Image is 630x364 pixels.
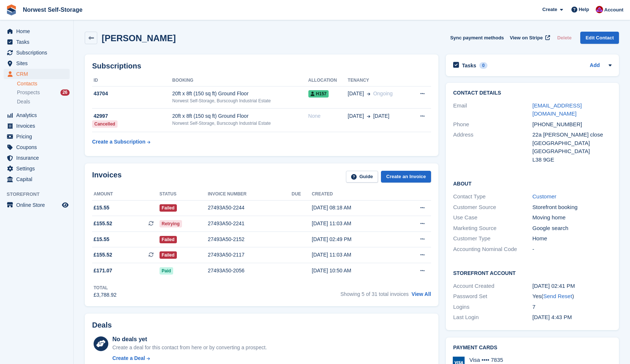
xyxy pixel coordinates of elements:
div: Create a Deal [112,354,145,362]
a: menu [4,142,70,152]
h2: Storefront Account [453,269,612,276]
span: £15.55 [94,204,109,212]
h2: Invoices [92,171,122,183]
span: Invoices [16,121,60,131]
div: Home [532,234,612,243]
a: Send Reset [543,293,572,299]
a: menu [4,174,70,184]
div: Storefront booking [532,203,612,212]
span: £15.55 [94,236,109,243]
div: Address [453,131,532,164]
div: No deals yet [112,335,267,344]
div: [PHONE_NUMBER] [532,120,612,129]
div: 22a [PERSON_NAME] close [532,131,612,139]
h2: About [453,180,612,187]
div: Norwest Self-Storage, Burscough Industrial Estate [172,98,308,104]
div: 42997 [92,112,172,120]
a: Contacts [17,80,70,87]
span: Showing 5 of 31 total invoices [340,291,409,297]
div: 27493A50-2241 [208,220,292,227]
img: stora-icon-8386f47178a22dfd0bd8f6a31ec36ba5ce8667c1dd55bd0f319d3a0aa187defe.svg [6,4,17,15]
th: Status [160,188,208,200]
span: £155.52 [94,220,112,227]
span: Insurance [16,153,60,163]
div: [GEOGRAPHIC_DATA] [532,147,612,156]
th: Tenancy [348,75,410,86]
div: Norwest Self-Storage, Burscough Industrial Estate [172,120,308,127]
div: Customer Type [453,234,532,243]
span: Sites [16,58,60,68]
div: L38 9GE [532,156,612,164]
span: CRM [16,69,60,79]
a: menu [4,58,70,68]
div: Logins [453,303,532,311]
h2: [PERSON_NAME] [102,33,176,43]
th: Allocation [308,75,348,86]
div: 43704 [92,90,172,98]
div: 20ft x 8ft (150 sq ft) Ground Floor [172,112,308,120]
div: - [532,245,612,254]
div: 26 [60,89,70,96]
div: Account Created [453,282,532,290]
div: [DATE] 11:03 AM [312,220,398,227]
div: Create a deal for this contact from here or by converting a prospect. [112,344,267,351]
img: Daniel Grensinger [596,6,603,13]
div: 27493A50-2152 [208,236,292,243]
div: 27493A50-2056 [208,267,292,275]
div: [GEOGRAPHIC_DATA] [532,139,612,148]
span: [DATE] [348,90,364,98]
div: Yes [532,292,612,301]
div: 27493A50-2244 [208,204,292,212]
div: Visa •••• 7835 [469,357,507,363]
a: menu [4,200,70,210]
a: menu [4,163,70,174]
a: Create a Subscription [92,135,150,149]
div: £3,788.92 [94,291,116,299]
a: menu [4,37,70,47]
div: Email [453,102,532,118]
a: View on Stripe [507,32,552,44]
span: £171.07 [94,267,112,275]
span: Home [16,26,60,36]
span: Create [542,6,557,13]
div: Contact Type [453,192,532,201]
h2: Tasks [462,62,476,69]
th: Amount [92,188,160,200]
span: Failed [160,251,177,259]
div: [DATE] 02:41 PM [532,282,612,290]
time: 2025-06-01 15:43:51 UTC [532,314,572,320]
span: Capital [16,174,60,184]
a: Add [590,61,600,70]
th: Due [292,188,312,200]
h2: Subscriptions [92,62,431,70]
span: Ongoing [373,91,393,96]
span: ( ) [541,293,574,299]
button: Delete [554,32,574,44]
a: Create a Deal [112,354,267,362]
div: Marketing Source [453,224,532,233]
h2: Payment cards [453,345,612,351]
span: Online Store [16,200,60,210]
span: Analytics [16,110,60,120]
span: Retrying [160,220,182,227]
a: Create an Invoice [381,171,431,183]
a: menu [4,26,70,36]
a: View All [412,291,431,297]
th: Invoice number [208,188,292,200]
div: [DATE] 11:03 AM [312,251,398,259]
div: 27493A50-2117 [208,251,292,259]
div: 20ft x 8ft (150 sq ft) Ground Floor [172,90,308,98]
span: Storefront [7,191,73,198]
a: menu [4,153,70,163]
a: Edit Contact [580,32,619,44]
div: [DATE] 08:18 AM [312,204,398,212]
div: Create a Subscription [92,138,146,146]
span: Coupons [16,142,60,152]
span: Prospects [17,89,40,96]
span: [DATE] [373,112,389,120]
a: menu [4,131,70,142]
a: menu [4,121,70,131]
div: Accounting Nominal Code [453,245,532,254]
a: Preview store [61,201,70,209]
span: Deals [17,98,30,105]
